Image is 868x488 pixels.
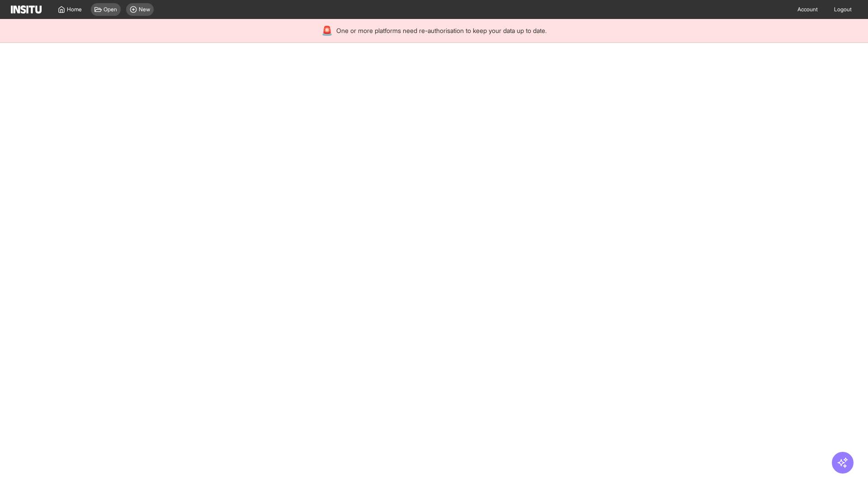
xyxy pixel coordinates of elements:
[67,6,82,13] span: Home
[11,5,42,14] img: Logo
[321,24,333,37] div: 🚨
[336,26,547,35] span: One or more platforms need re-authorisation to keep your data up to date.
[139,6,150,13] span: New
[104,6,117,13] span: Open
